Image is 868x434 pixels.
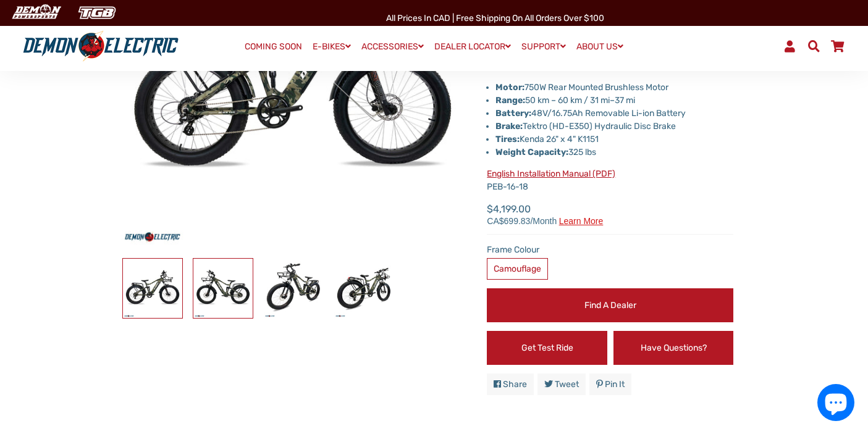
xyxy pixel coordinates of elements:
[334,259,394,318] img: Blacktail Hunting eBike - Demon Electric
[503,379,527,390] span: Share
[495,133,733,146] li: Kenda 26" x 4" K1151
[193,259,253,318] img: Blacktail Hunting eBike - Demon Electric
[357,38,428,56] a: ACCESSORIES
[495,94,733,107] li: 50 km – 60 km / 31 mi 37 mi
[487,202,603,225] span: $4,199.00
[555,379,579,390] span: Tweet
[517,38,570,56] a: SUPPORT
[487,243,733,256] label: Frame Colour
[72,2,122,23] img: TGB Canada
[123,259,182,318] img: Blacktail Hunting eBike - Demon Electric
[487,288,733,322] a: Find a Dealer
[19,30,183,62] img: Demon Electric logo
[495,134,520,144] strong: Tires:
[495,120,733,133] li: Tektro (HD-E350) Hydraulic Disc Brake
[495,121,523,131] strong: Brake:
[605,379,625,390] span: Pin it
[386,13,604,23] span: All Prices in CAD | Free shipping on all orders over $100
[572,38,628,56] a: ABOUT US
[430,38,515,56] a: DEALER LOCATOR
[487,169,615,179] a: English Installation Manual (PDF)
[495,108,531,119] strong: Battery:
[264,259,323,318] img: Blacktail Hunting eBike - Demon Electric
[487,169,615,192] span: PEB-16-18
[495,107,733,120] li: 48V/16.75Ah Removable Li-ion Battery
[814,384,858,424] inbox-online-store-chat: Shopify online store chat
[487,331,607,365] a: Get Test Ride
[240,38,306,56] a: COMING SOON
[495,81,733,94] li: 750W Rear Mounted Brushless Motor
[495,95,525,106] strong: Range:
[495,147,568,157] strong: Weight Capacity:
[495,82,525,93] strong: Motor:
[308,38,355,56] a: E-BIKES
[495,146,733,159] li: 325 lbs
[610,95,615,106] span: –
[487,258,548,280] label: Camouflage
[613,331,734,365] a: Have Questions?
[6,2,65,23] img: Demon Electric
